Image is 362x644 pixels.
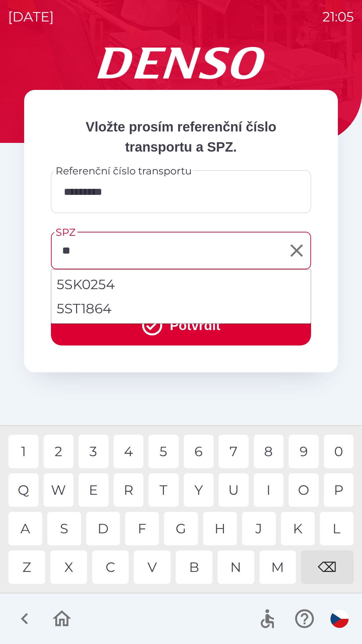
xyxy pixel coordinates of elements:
p: [DATE] [8,7,54,27]
li: 5SK0254 [51,272,311,297]
button: Potvrdit [51,305,311,345]
img: Logo [24,47,338,79]
li: 5ST1864 [51,297,311,321]
label: SPZ [56,225,75,239]
p: 21:05 [322,7,354,27]
button: Clear [285,238,309,263]
p: Vložte prosím referenční číslo transportu a SPZ. [51,117,311,157]
img: cs flag [330,610,349,628]
label: Referenční číslo transportu [56,164,192,178]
